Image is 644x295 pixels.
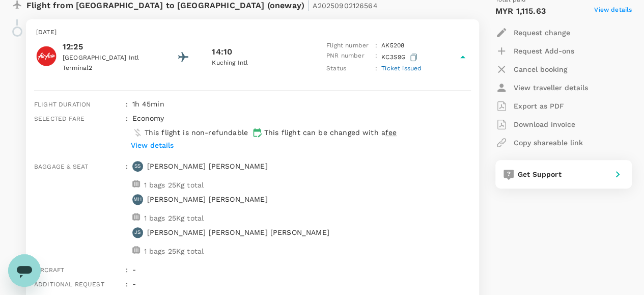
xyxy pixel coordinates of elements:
[122,109,128,157] div: :
[145,127,248,138] p: This flight is non-refundable
[326,41,371,51] p: Flight number
[132,180,140,187] img: baggage-icon
[132,113,164,123] p: economy
[122,275,128,289] div: :
[514,28,570,38] p: Request change
[375,41,377,51] p: :
[326,64,371,74] p: Status
[495,60,568,78] button: Cancel booking
[375,51,377,64] p: :
[36,46,57,66] img: AirAsia
[34,101,91,108] span: Flight duration
[122,157,128,260] div: :
[34,115,85,122] span: Selected fare
[128,260,471,275] div: -
[133,196,142,203] p: MH
[147,227,329,237] p: [PERSON_NAME] [PERSON_NAME] [PERSON_NAME]
[122,95,128,109] div: :
[128,138,176,153] button: View details
[63,41,154,53] p: 12:25
[134,229,141,236] p: JS
[147,194,268,204] p: [PERSON_NAME] [PERSON_NAME]
[381,51,419,64] p: KC3S9G
[495,78,588,97] button: View traveller details
[212,46,232,58] p: 14:10
[514,138,583,148] p: Copy shareable link
[375,64,377,74] p: :
[122,260,128,275] div: :
[495,23,570,42] button: Request change
[495,5,546,17] p: MYR 1,115.63
[495,42,574,60] button: Request Add-ons
[514,64,568,74] p: Cancel booking
[381,65,422,72] span: Ticket issued
[514,101,564,111] p: Export as PDF
[147,161,268,171] p: [PERSON_NAME] [PERSON_NAME]
[514,119,575,129] p: Download invoice
[326,51,371,64] p: PNR number
[134,163,141,170] p: SS
[495,97,564,115] button: Export as PDF
[132,99,471,109] p: 1h 45min
[128,275,471,289] div: -
[34,281,104,288] span: Additional request
[63,53,154,63] p: [GEOGRAPHIC_DATA] Intl
[264,127,397,138] p: This flight can be changed with a
[313,2,377,10] span: A20250902126564
[518,170,562,178] span: Get Support
[132,213,140,221] img: baggage-icon
[131,140,174,150] p: View details
[514,46,574,56] p: Request Add-ons
[385,128,397,137] span: fee
[144,213,204,223] p: 1 bags 25Kg total
[381,41,404,51] p: AK 5208
[144,180,204,190] p: 1 bags 25Kg total
[132,246,140,254] img: baggage-icon
[63,63,154,73] p: Terminal 2
[144,246,204,256] p: 1 bags 25Kg total
[36,28,469,38] p: [DATE]
[34,163,88,170] span: Baggage & seat
[594,5,632,17] span: View details
[495,133,583,152] button: Copy shareable link
[212,58,303,68] p: Kuching Intl
[8,254,41,287] iframe: Button to launch messaging window
[34,266,64,274] span: Aircraft
[495,115,575,133] button: Download invoice
[514,83,588,93] p: View traveller details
